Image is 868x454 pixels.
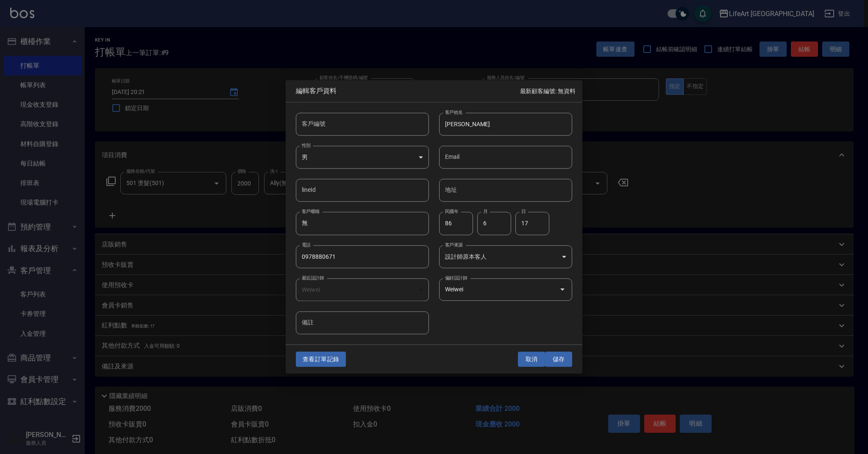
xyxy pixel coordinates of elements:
label: 客戶暱稱 [302,208,320,215]
button: 取消 [518,352,545,367]
span: 編輯客戶資料 [296,87,520,95]
div: 男 [296,146,429,169]
button: Open [556,283,569,296]
label: 電話 [302,241,311,248]
button: 儲存 [545,352,572,367]
label: 日 [521,208,526,215]
label: 最近設計師 [302,274,324,281]
label: 民國年 [445,208,458,215]
div: Weiwei [296,278,429,301]
div: 設計師原本客人 [439,245,572,268]
label: 客戶來源 [445,241,463,248]
button: 查看訂單記錄 [296,352,346,367]
label: 月 [483,208,487,215]
label: 偏好設計師 [445,274,467,281]
p: 最新顧客編號: 無資料 [520,87,576,96]
label: 客戶姓名 [445,109,463,115]
label: 性別 [302,142,311,148]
